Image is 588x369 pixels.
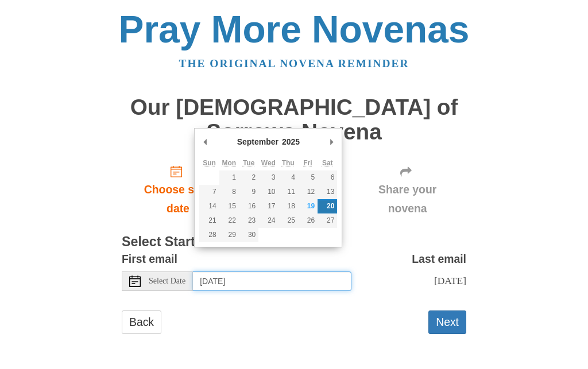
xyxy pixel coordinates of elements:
div: 2025 [280,133,301,150]
button: 28 [199,228,219,242]
div: Click "Next" to confirm your start date first. [349,156,466,224]
button: 2 [239,170,258,185]
button: 18 [278,199,298,213]
button: 16 [239,199,258,213]
button: Next [428,310,466,334]
button: Next Month [326,133,337,150]
label: First email [122,250,177,269]
abbr: Thursday [282,159,295,167]
button: 21 [199,213,219,228]
button: 19 [298,199,318,213]
button: Previous Month [199,133,211,150]
button: 4 [278,170,298,185]
div: September [235,133,280,150]
button: 8 [219,185,239,199]
button: 3 [258,170,278,185]
a: The original novena reminder [179,57,409,69]
button: 12 [298,185,318,199]
abbr: Wednesday [261,159,276,167]
button: 26 [298,213,318,228]
button: 20 [318,199,337,213]
span: Choose start date [133,180,223,218]
span: [DATE] [434,275,466,286]
h1: Our [DEMOGRAPHIC_DATA] of Sorrows Novena [122,95,466,144]
button: 23 [239,213,258,228]
button: 15 [219,199,239,213]
abbr: Tuesday [243,159,254,167]
button: 7 [199,185,219,199]
button: 22 [219,213,239,228]
button: 9 [239,185,258,199]
button: 25 [278,213,298,228]
a: Back [122,310,161,334]
h3: Select Start Date [122,235,466,250]
button: 5 [298,170,318,185]
abbr: Saturday [322,159,333,167]
a: Choose start date [122,156,234,224]
span: Select Date [149,277,185,285]
button: 17 [258,199,278,213]
button: 30 [239,228,258,242]
button: 24 [258,213,278,228]
button: 6 [318,170,337,185]
abbr: Monday [222,159,237,167]
a: Pray More Novenas [119,8,470,51]
span: Share your novena [360,180,455,218]
button: 29 [219,228,239,242]
abbr: Friday [303,159,312,167]
button: 1 [219,170,239,185]
button: 14 [199,199,219,213]
label: Last email [412,250,466,269]
button: 10 [258,185,278,199]
button: 27 [318,213,337,228]
abbr: Sunday [203,159,216,167]
input: Use the arrow keys to pick a date [193,271,351,291]
button: 11 [278,185,298,199]
button: 13 [318,185,337,199]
